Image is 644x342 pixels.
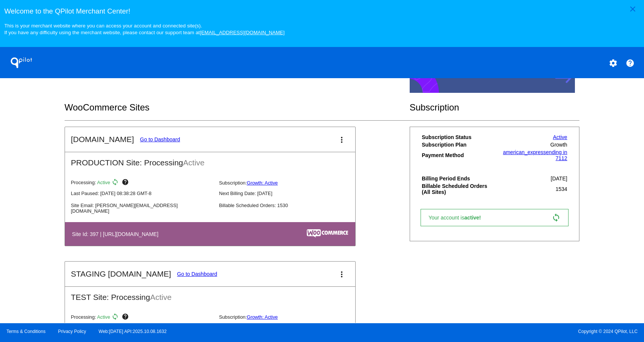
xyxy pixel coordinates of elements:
[219,203,361,208] p: Billable Scheduled Orders: 1530
[200,30,285,35] a: [EMAIL_ADDRESS][DOMAIN_NAME]
[337,270,346,279] mat-icon: more_vert
[503,149,546,155] span: american_express
[99,329,167,334] a: Web:[DATE] API:2025.10.08.1632
[6,55,36,70] h1: QPilot
[6,329,45,334] a: Terms & Conditions
[219,180,361,186] p: Subscription:
[219,191,361,196] p: Next Billing Date: [DATE]
[4,23,284,35] small: This is your merchant website where you can access your account and connected site(s). If you hav...
[150,293,172,301] span: Active
[71,135,134,144] h2: [DOMAIN_NAME]
[58,329,86,334] a: Privacy Policy
[247,314,278,320] a: Growth: Active
[550,142,567,148] span: Growth
[97,180,110,186] span: Active
[122,179,131,188] mat-icon: help
[337,135,346,144] mat-icon: more_vert
[140,136,180,142] a: Go to Dashboard
[421,175,495,182] th: Billing Period Ends
[421,209,568,226] a: Your account isactive! sync
[410,102,580,113] h2: Subscription
[307,229,348,238] img: c53aa0e5-ae75-48aa-9bee-956650975ee5
[71,203,213,214] p: Site Email: [PERSON_NAME][EMAIL_ADDRESS][DOMAIN_NAME]
[421,134,495,141] th: Subscription Status
[97,314,110,320] span: Active
[464,215,484,221] span: active!
[183,158,205,167] span: Active
[421,141,495,148] th: Subscription Plan
[71,179,213,188] p: Processing:
[553,134,567,140] a: Active
[122,313,131,322] mat-icon: help
[71,269,171,278] h2: STAGING [DOMAIN_NAME]
[112,313,121,322] mat-icon: sync
[421,149,495,162] th: Payment Method
[112,179,121,188] mat-icon: sync
[626,59,635,68] mat-icon: help
[609,59,618,68] mat-icon: settings
[551,176,567,182] span: [DATE]
[628,5,637,14] mat-icon: close
[503,149,567,161] a: american_expressending in 7112
[4,7,639,15] h3: Welcome to the QPilot Merchant Center!
[65,102,410,113] h2: WooCommerce Sites
[65,287,355,302] h2: TEST Site: Processing
[329,329,638,334] span: Copyright © 2024 QPilot, LLC
[72,231,162,237] h4: Site Id: 397 | [URL][DOMAIN_NAME]
[65,152,355,167] h2: PRODUCTION Site: Processing
[247,180,278,186] a: Growth: Active
[555,186,567,192] span: 1534
[71,313,213,322] p: Processing:
[71,191,213,196] p: Last Paused: [DATE] 08:38:28 GMT-8
[428,215,489,221] span: Your account is
[421,183,495,195] th: Billable Scheduled Orders (All Sites)
[552,213,561,222] mat-icon: sync
[177,271,217,277] a: Go to Dashboard
[219,314,361,320] p: Subscription:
